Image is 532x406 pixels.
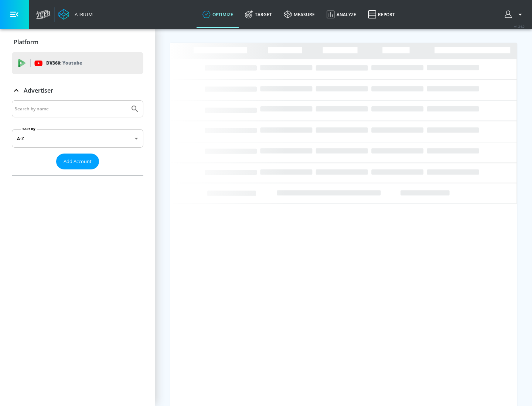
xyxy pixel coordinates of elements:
[24,86,53,94] p: Advertiser
[21,127,37,131] label: Sort By
[197,1,239,28] a: optimize
[64,157,92,166] span: Add Account
[278,1,321,28] a: measure
[14,38,38,46] p: Platform
[12,32,143,52] div: Platform
[62,59,82,67] p: Youtube
[12,169,143,175] nav: list of Advertiser
[12,52,143,74] div: DV360: Youtube
[46,59,82,67] p: DV360:
[514,24,525,28] span: v 4.24.0
[12,100,143,175] div: Advertiser
[15,104,127,114] input: Search by name
[56,154,99,169] button: Add Account
[239,1,278,28] a: Target
[12,129,143,148] div: A-Z
[58,9,93,20] a: Atrium
[12,80,143,101] div: Advertiser
[72,11,93,18] div: Atrium
[362,1,401,28] a: Report
[321,1,362,28] a: Analyze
